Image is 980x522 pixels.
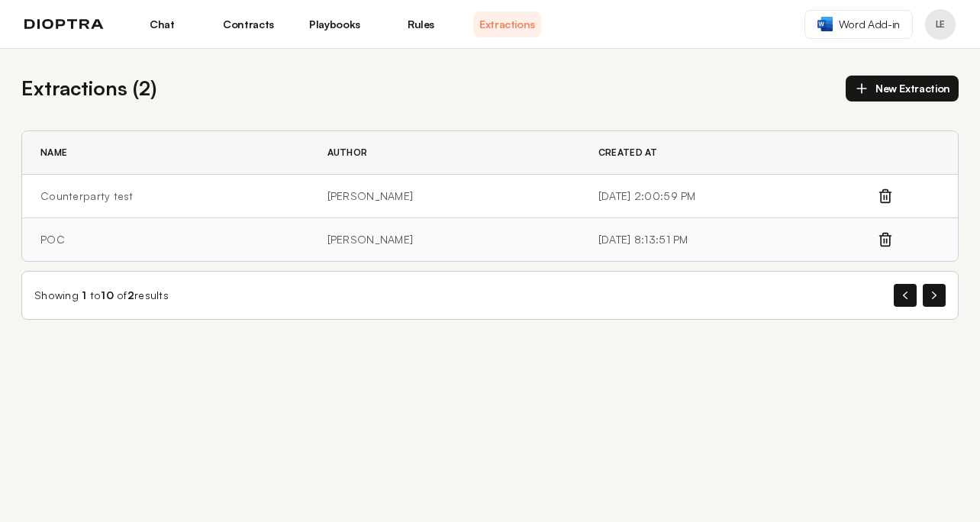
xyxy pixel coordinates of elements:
[894,284,917,307] button: Previous
[309,175,580,218] td: [PERSON_NAME]
[22,131,309,175] th: Name
[804,10,913,39] a: Word Add-in
[101,288,114,301] span: 10
[34,288,169,303] div: Showing to of results
[214,11,282,37] a: Contracts
[21,73,156,103] h2: Extractions ( 2 )
[580,131,877,175] th: Created At
[82,288,86,301] span: 1
[817,17,833,31] img: word
[580,175,877,218] td: [DATE] 2:00:59 PM
[923,284,946,307] button: Next
[839,17,900,32] span: Word Add-in
[301,11,369,37] a: Playbooks
[309,218,580,262] td: [PERSON_NAME]
[580,218,877,262] td: [DATE] 8:13:51 PM
[387,11,455,37] a: Rules
[846,76,959,101] button: New Extraction
[24,19,104,30] img: logo
[127,288,134,301] span: 2
[128,11,196,37] a: Chat
[473,11,541,37] a: Extractions
[309,131,580,175] th: Author
[22,218,309,262] td: POC
[925,9,956,40] button: Profile menu
[22,175,309,218] td: Counterparty test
